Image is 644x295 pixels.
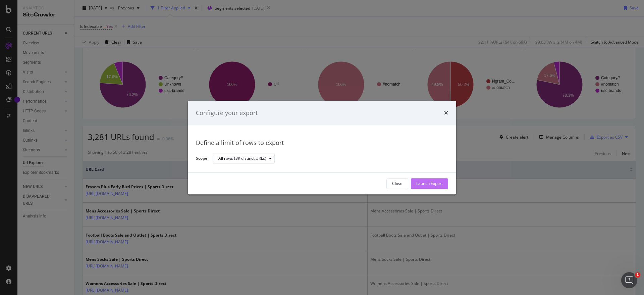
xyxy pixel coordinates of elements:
label: Scope [196,155,207,163]
div: Close [392,181,402,187]
button: Close [386,178,408,189]
div: Launch Export [416,181,443,187]
button: Launch Export [411,178,448,189]
div: modal [188,101,456,194]
button: All rows (3K distinct URLs) [213,153,275,164]
span: 1 [635,272,640,278]
div: All rows (3K distinct URLs) [218,157,266,161]
div: Define a limit of rows to export [196,139,448,148]
div: times [444,109,448,117]
iframe: Intercom live chat [621,272,637,288]
div: Configure your export [196,109,258,117]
